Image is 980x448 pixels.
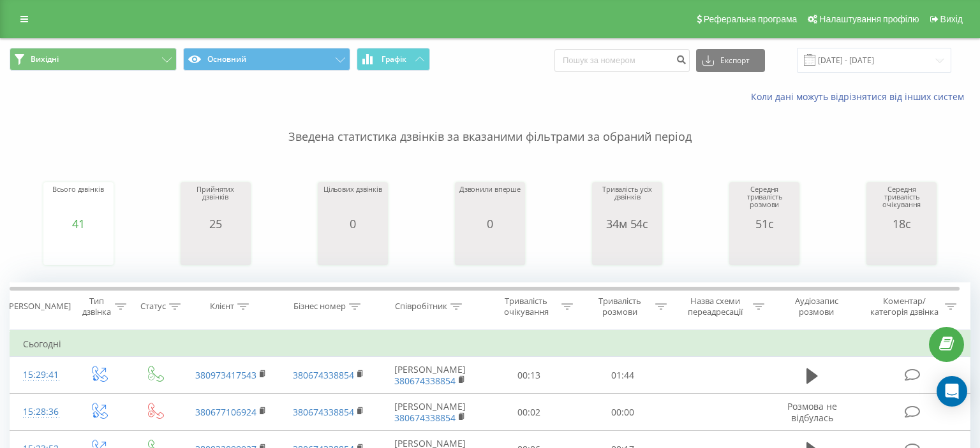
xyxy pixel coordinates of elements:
div: 41 [52,217,103,230]
a: 380677106924 [195,406,256,418]
td: 00:00 [576,394,670,431]
div: 0 [459,217,521,230]
p: Зведена статистика дзвінків за вказаними фільтрами за обраний період [10,103,970,145]
div: 18с [870,217,933,230]
a: 380674338854 [394,412,456,424]
div: Клієнт [210,301,234,312]
span: Вихід [940,14,963,24]
input: Пошук за номером [554,49,690,72]
a: 380674338854 [394,375,456,387]
td: 00:13 [482,357,576,394]
a: Коли дані можуть відрізнятися вiд інших систем [751,90,970,103]
a: 380674338854 [293,369,354,381]
td: 00:02 [482,394,576,431]
div: Тип дзвінка [81,296,112,317]
div: 15:28:36 [23,400,57,424]
button: Вихідні [10,48,177,71]
span: Графік [382,55,406,64]
div: 15:29:41 [23,363,57,387]
span: Налаштування профілю [819,14,919,24]
div: 25 [184,217,248,230]
div: Тривалість очікування [494,296,558,317]
div: Назва схеми переадресації [681,296,750,317]
div: Тривалість розмови [588,296,652,317]
td: [PERSON_NAME] [377,394,482,431]
div: Коментар/категорія дзвінка [867,296,942,317]
div: Середня тривалість розмови [732,185,796,217]
div: Цільових дзвінків [323,185,382,217]
div: Open Intercom Messenger [937,376,967,407]
div: Дзвонили вперше [459,185,521,217]
a: 380973417543 [195,369,256,381]
button: Графік [357,48,430,71]
span: Вихідні [31,54,59,64]
div: Співробітник [395,301,447,312]
button: Основний [183,48,350,71]
div: 0 [323,217,382,230]
td: Сьогодні [10,331,970,357]
td: 01:44 [576,357,670,394]
div: [PERSON_NAME] [6,301,71,312]
div: 34м 54с [595,217,659,230]
td: [PERSON_NAME] [377,357,482,394]
div: Всього дзвінків [52,185,103,217]
div: Статус [140,301,166,312]
span: Реферальна програма [704,14,798,24]
div: Аудіозапис розмови [779,296,854,317]
div: 51с [732,217,796,230]
div: Тривалість усіх дзвінків [595,185,659,217]
div: Прийнятих дзвінків [184,185,248,217]
button: Експорт [696,49,765,72]
a: 380674338854 [293,406,354,418]
div: Середня тривалість очікування [870,185,933,217]
div: Бізнес номер [293,301,346,312]
span: Розмова не відбулась [787,400,837,424]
